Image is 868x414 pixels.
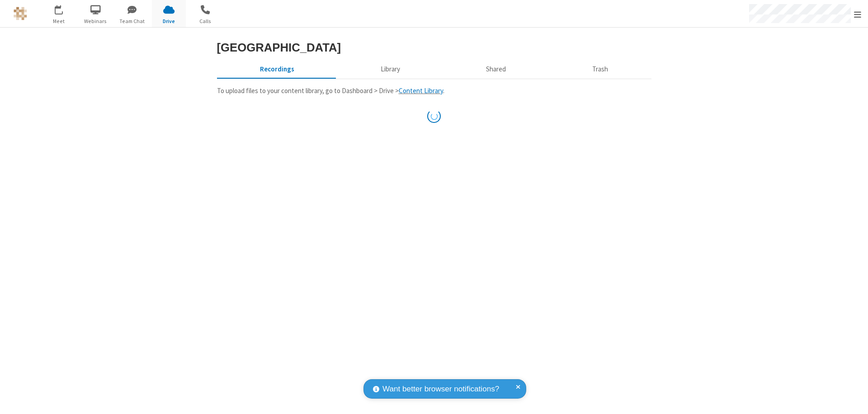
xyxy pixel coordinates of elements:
img: QA Selenium DO NOT DELETE OR CHANGE [14,7,27,20]
button: Recorded meetings [217,61,338,78]
span: Drive [152,17,186,25]
p: To upload files to your content library, go to Dashboard > Drive > . [217,86,651,96]
span: Want better browser notifications? [382,383,499,395]
a: Content Library [399,86,443,95]
div: 1 [61,5,67,12]
button: Trash [549,61,651,78]
span: Webinars [79,17,113,25]
h3: [GEOGRAPHIC_DATA] [217,41,651,54]
button: Shared during meetings [443,61,549,78]
span: Team Chat [115,17,149,25]
span: Meet [42,17,76,25]
button: Content library [337,61,443,78]
span: Calls [189,17,222,25]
